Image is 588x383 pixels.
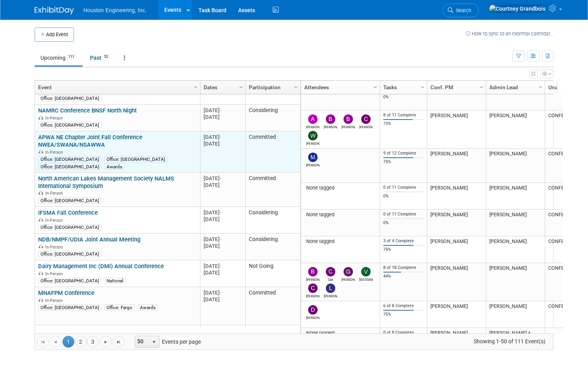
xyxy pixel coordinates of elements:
div: 0 of 11 Complete [383,212,424,217]
span: 52 [102,54,110,60]
span: Events per page [125,336,209,348]
a: MNAFPM Conference [38,289,94,296]
span: Search [453,7,471,13]
div: 0% [383,94,424,100]
span: Showing 1-50 of 111 Event(s) [467,336,553,347]
a: 3 [87,336,99,348]
span: - [220,263,221,269]
div: Office: [GEOGRAPHIC_DATA] [38,164,101,170]
div: 9 of 12 Complete [383,151,424,156]
span: In-Person [45,116,65,121]
div: [DATE] [204,269,242,276]
a: Dairy Management Inc (DMI) Annual Conference [38,263,164,270]
td: Considering [245,105,300,131]
div: None tagged [304,238,377,245]
span: 111 [66,54,77,60]
a: North American Lakes Management Society NALMS International Symposium [38,175,174,190]
td: Committed [245,131,300,173]
td: [PERSON_NAME] [427,263,486,301]
span: In-Person [45,150,65,155]
div: Bret Zimmerman [324,124,338,129]
span: - [220,134,221,140]
div: 44% [383,274,424,279]
div: Awards [138,304,158,311]
img: Lisa Odens [326,284,335,293]
div: Cait Caswell [324,276,338,282]
td: Not Going [245,260,300,287]
a: Attendees [304,81,375,94]
div: [DATE] [204,296,242,303]
img: Bret Zimmerman [326,114,335,124]
div: [DATE] [204,134,242,140]
td: [PERSON_NAME] [486,236,545,263]
span: Houston Engineering, Inc. [83,7,147,13]
div: 3 of 4 Complete [383,238,424,244]
div: Awards [104,164,125,170]
button: Add Event [35,28,74,42]
div: Vienne Guncheon [359,276,373,282]
div: 6 of 8 Complete [383,303,424,309]
span: Go to the previous page [52,339,59,345]
img: In-Person Event [39,150,43,154]
td: Committed [245,287,300,325]
img: In-Person Event [39,116,43,120]
span: - [220,290,221,296]
div: Office: [GEOGRAPHIC_DATA] [38,251,101,257]
div: Office: [GEOGRAPHIC_DATA] [38,95,101,101]
div: Office: Fargo [104,304,135,311]
a: Past52 [84,50,116,65]
a: Go to the previous page [50,336,61,348]
span: 50 [135,336,149,347]
img: In-Person Event [39,271,43,275]
a: Go to the first page [37,336,49,348]
img: Bret Zimmerman [308,267,318,276]
a: Column Settings [192,81,200,92]
a: Column Settings [478,81,486,92]
div: Lisa Odens [324,293,338,298]
div: 75% [383,312,424,317]
div: 0 of 11 Complete [383,185,424,190]
div: Office: [GEOGRAPHIC_DATA] [38,156,101,162]
a: Column Settings [292,81,301,92]
td: [PERSON_NAME] + Savannah [486,328,545,355]
span: In-Person [45,191,65,196]
a: Dates [204,81,240,94]
img: Courtney Grandbois [489,4,546,13]
div: 75% [383,247,424,252]
div: [DATE] [204,107,242,114]
img: Bob Gregalunas [344,114,353,124]
div: Alan Kemmet [306,124,320,129]
a: Go to the next page [100,336,112,348]
div: 75% [383,159,424,165]
div: None tagged [304,330,377,336]
span: select [151,339,157,345]
span: Column Settings [478,84,485,90]
div: Bob Gregalunas [342,124,355,129]
span: Go to the last page [116,339,122,345]
img: Chris Otterness [308,284,318,293]
a: Go to the last page [113,336,125,348]
td: [PERSON_NAME] [427,301,486,328]
img: Whitaker Thomas [308,131,318,140]
a: RCon by [PERSON_NAME] [38,328,105,335]
span: In-Person [45,298,65,303]
span: In-Person [45,218,65,223]
div: [DATE] [204,289,242,296]
span: Column Settings [238,84,244,90]
div: Office: [GEOGRAPHIC_DATA] [38,122,101,128]
div: Bret Zimmerman [306,276,320,282]
span: Go to the first page [40,339,46,345]
a: Upcoming111 [35,50,83,65]
img: Chris Furman [361,114,371,124]
td: Committed [245,173,300,207]
img: Vienne Guncheon [361,267,371,276]
img: In-Person Event [39,245,43,249]
div: 8 of 11 Complete [383,112,424,118]
a: Event [38,81,195,94]
span: In-Person [45,271,65,276]
div: [DATE] [204,209,242,216]
a: Column Settings [419,81,427,92]
a: NAMRC Conference BNSF North Night [38,107,137,114]
div: [DATE] [204,236,242,243]
span: - [220,175,221,181]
